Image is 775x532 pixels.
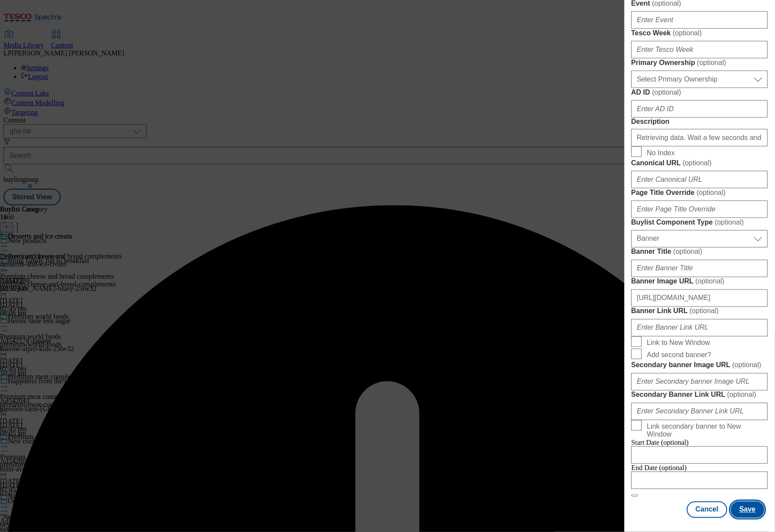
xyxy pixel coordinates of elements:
span: ( optional ) [690,307,719,315]
span: ( optional ) [652,89,682,96]
span: ( optional ) [697,59,727,66]
label: Banner Title [632,248,768,256]
span: ( optional ) [715,218,744,226]
span: End Date (optional) [632,464,687,471]
label: Banner Image URL [632,277,768,286]
span: No Index [647,149,675,157]
input: Enter Date [632,447,768,464]
span: ( optional ) [696,278,725,285]
input: Enter Banner Image URL [632,290,768,307]
label: AD ID [632,88,768,97]
label: Banner Link URL [632,307,768,316]
input: Enter Banner Link URL [632,319,768,337]
button: Save [731,501,765,518]
input: Enter Date [632,472,768,489]
input: Enter AD ID [632,100,768,118]
input: Enter Canonical URL [632,171,768,188]
input: Enter Page Title Override [632,201,768,218]
input: Enter Secondary banner Image URL [632,373,768,391]
input: Enter Event [632,11,768,29]
button: Cancel [687,501,727,518]
span: Start Date (optional) [632,439,689,446]
span: Link to New Window [647,339,710,347]
span: Add second banner? [647,351,712,359]
input: Enter Banner Title [632,260,768,277]
span: ( optional ) [683,159,712,167]
label: Description [632,118,768,126]
span: ( optional ) [674,248,703,256]
label: Secondary Banner Link URL [632,391,768,399]
label: Secondary banner Image URL [632,361,768,370]
label: Buylist Component Type [632,218,768,227]
label: Canonical URL [632,159,768,167]
input: Enter Secondary Banner Link URL [632,403,768,420]
span: ( optional ) [733,361,762,369]
input: Enter Description [632,129,768,147]
span: ( optional ) [697,189,726,196]
span: ( optional ) [673,29,702,37]
span: Link secondary banner to New Window [647,423,765,439]
label: Page Title Override [632,188,768,197]
span: ( optional ) [727,391,757,399]
input: Enter Tesco Week [632,41,768,58]
label: Tesco Week [632,29,768,38]
label: Primary Ownership [632,58,768,67]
